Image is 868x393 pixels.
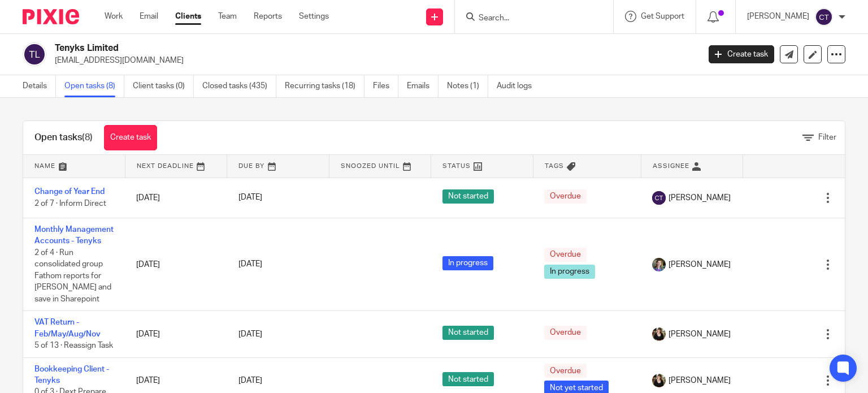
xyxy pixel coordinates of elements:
[299,11,329,22] a: Settings
[669,375,731,386] span: [PERSON_NAME]
[544,364,587,378] span: Overdue
[544,248,587,262] span: Overdue
[373,75,398,97] a: Files
[442,189,494,204] span: Not started
[709,45,774,63] a: Create task
[641,12,684,20] span: Get Support
[175,11,201,22] a: Clients
[442,326,494,340] span: Not started
[34,365,109,385] a: Bookkeeping Client - Tenyks
[105,11,123,22] a: Work
[747,11,809,22] p: [PERSON_NAME]
[669,192,731,204] span: [PERSON_NAME]
[55,42,565,54] h2: Tenyks Limited
[202,75,276,97] a: Closed tasks (435)
[104,125,157,150] a: Create task
[125,218,227,311] td: [DATE]
[285,75,364,97] a: Recurring tasks (18)
[218,11,237,22] a: Team
[125,311,227,357] td: [DATE]
[341,163,400,169] span: Snoozed Until
[125,178,227,218] td: [DATE]
[442,256,493,270] span: In progress
[23,75,56,97] a: Details
[544,265,595,279] span: In progress
[669,259,731,270] span: [PERSON_NAME]
[238,330,262,338] span: [DATE]
[818,133,836,141] span: Filter
[478,14,579,24] input: Search
[34,249,111,303] span: 2 of 4 · Run consolidated group Fathom reports for [PERSON_NAME] and save in Sharepoint
[34,188,105,196] a: Change of Year End
[23,42,46,66] img: svg%3E
[55,55,692,66] p: [EMAIL_ADDRESS][DOMAIN_NAME]
[34,226,114,245] a: Monthly Management Accounts - Tenyks
[23,9,79,24] img: Pixie
[238,377,262,385] span: [DATE]
[254,11,282,22] a: Reports
[652,258,666,271] img: 1530183611242%20(1).jpg
[442,163,471,169] span: Status
[82,133,93,142] span: (8)
[544,189,587,204] span: Overdue
[34,342,113,349] span: 5 of 13 · Reassign Task
[140,11,158,22] a: Email
[238,194,262,202] span: [DATE]
[669,329,731,340] span: [PERSON_NAME]
[652,327,666,341] img: Helen%20Campbell.jpeg
[34,200,106,208] span: 2 of 7 · Inform Direct
[497,75,540,97] a: Audit logs
[238,261,262,269] span: [DATE]
[34,318,101,338] a: VAT Return - Feb/May/Aug/Nov
[544,326,587,340] span: Overdue
[652,191,666,205] img: svg%3E
[133,75,194,97] a: Client tasks (0)
[442,372,494,386] span: Not started
[447,75,488,97] a: Notes (1)
[407,75,439,97] a: Emails
[545,163,564,169] span: Tags
[815,8,833,26] img: svg%3E
[652,374,666,387] img: Helen%20Campbell.jpeg
[34,132,93,144] h1: Open tasks
[64,75,124,97] a: Open tasks (8)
